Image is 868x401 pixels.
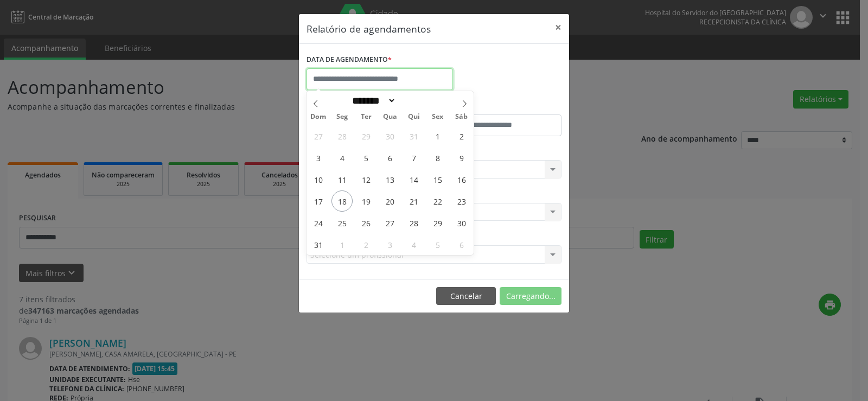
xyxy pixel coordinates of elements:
span: Agosto 25, 2025 [331,212,353,233]
span: Julho 27, 2025 [308,125,329,147]
label: ATÉ [437,98,561,114]
input: Year [396,95,432,106]
span: Agosto 16, 2025 [451,169,472,190]
span: Agosto 18, 2025 [331,190,353,212]
span: Sex [426,113,450,120]
span: Seg [330,113,354,120]
span: Ter [354,113,378,120]
select: Month [348,95,396,106]
span: Julho 28, 2025 [331,125,353,147]
span: Agosto 9, 2025 [451,147,472,168]
span: Agosto 2, 2025 [451,125,472,147]
span: Agosto 5, 2025 [355,147,376,168]
span: Julho 31, 2025 [403,125,424,147]
span: Agosto 21, 2025 [403,190,424,212]
span: Setembro 4, 2025 [403,234,424,255]
span: Agosto 17, 2025 [308,190,329,212]
span: Agosto 3, 2025 [308,147,329,168]
span: Setembro 6, 2025 [451,234,472,255]
button: Close [547,14,569,41]
button: Cancelar [436,287,496,305]
span: Agosto 20, 2025 [379,190,400,212]
span: Sáb [450,113,474,120]
span: Agosto 22, 2025 [427,190,448,212]
span: Agosto 23, 2025 [451,190,472,212]
span: Agosto 7, 2025 [403,147,424,168]
span: Agosto 12, 2025 [355,169,376,190]
button: Carregando... [500,287,561,305]
span: Agosto 13, 2025 [379,169,400,190]
span: Agosto 28, 2025 [403,212,424,233]
span: Qui [402,113,426,120]
span: Agosto 27, 2025 [379,212,400,233]
span: Agosto 1, 2025 [427,125,448,147]
span: Agosto 19, 2025 [355,190,376,212]
span: Agosto 26, 2025 [355,212,376,233]
span: Agosto 8, 2025 [427,147,448,168]
span: Setembro 2, 2025 [355,234,376,255]
span: Agosto 29, 2025 [427,212,448,233]
span: Dom [307,113,330,120]
span: Agosto 11, 2025 [331,169,353,190]
span: Agosto 31, 2025 [308,234,329,255]
h5: Relatório de agendamentos [307,22,431,36]
span: Setembro 1, 2025 [331,234,353,255]
span: Agosto 10, 2025 [308,169,329,190]
span: Julho 29, 2025 [355,125,376,147]
label: DATA DE AGENDAMENTO [307,52,392,68]
span: Agosto 30, 2025 [451,212,472,233]
span: Agosto 24, 2025 [308,212,329,233]
span: Setembro 5, 2025 [427,234,448,255]
span: Julho 30, 2025 [379,125,400,147]
span: Agosto 6, 2025 [379,147,400,168]
span: Qua [378,113,402,120]
span: Agosto 14, 2025 [403,169,424,190]
span: Agosto 15, 2025 [427,169,448,190]
span: Agosto 4, 2025 [331,147,353,168]
span: Setembro 3, 2025 [379,234,400,255]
